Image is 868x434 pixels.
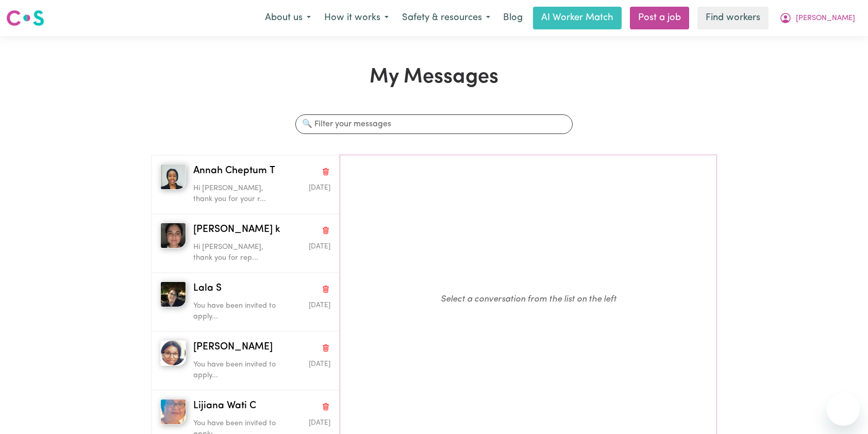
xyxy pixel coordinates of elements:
span: Message sent on September 0, 2025 [309,420,330,426]
img: Careseekers logo [6,9,44,27]
span: Lijiana Wati C [193,399,256,414]
a: Blog [497,7,529,29]
a: AI Worker Match [533,7,622,29]
button: Annah Cheptum TAnnah Cheptum TDelete conversationHi [PERSON_NAME], thank you for your r...Message... [152,155,339,214]
span: Lala S [193,281,222,296]
img: Annah Cheptum T [160,164,186,190]
span: [PERSON_NAME] [796,13,855,24]
a: Post a job [630,7,689,29]
p: Hi [PERSON_NAME], thank you for your r... [193,183,285,205]
p: Hi [PERSON_NAME], thank you for rep... [193,242,285,264]
img: Lala S [160,281,186,307]
button: Mariama J[PERSON_NAME]Delete conversationYou have been invited to apply...Message sent on Septemb... [152,331,339,390]
span: Message sent on September 2, 2025 [309,185,330,191]
button: Delete conversation [321,164,330,178]
span: [PERSON_NAME] k [193,223,280,238]
p: You have been invited to apply... [193,359,285,381]
button: Delete conversation [321,341,330,354]
h1: My Messages [151,65,717,90]
button: About us [258,7,318,29]
button: Lala SLala SDelete conversationYou have been invited to apply...Message sent on September 0, 2025 [152,273,339,331]
iframe: Button to launch messaging window [827,393,860,426]
span: Message sent on September 0, 2025 [309,361,330,368]
button: Amandeep k[PERSON_NAME] kDelete conversationHi [PERSON_NAME], thank you for rep...Message sent on... [152,214,339,273]
a: Careseekers logo [6,6,44,30]
input: 🔍 Filter your messages [295,114,572,134]
em: Select a conversation from the list on the left [441,295,616,304]
button: My Account [773,7,862,29]
span: [PERSON_NAME] [193,340,273,355]
p: You have been invited to apply... [193,301,285,323]
span: Annah Cheptum T [193,164,275,179]
button: Delete conversation [321,223,330,237]
button: Delete conversation [321,399,330,413]
button: Delete conversation [321,282,330,295]
button: How it works [318,7,395,29]
img: Mariama J [160,340,186,366]
span: Message sent on September 0, 2025 [309,302,330,309]
button: Safety & resources [395,7,497,29]
img: Amandeep k [160,223,186,248]
img: Lijiana Wati C [160,399,186,425]
span: Message sent on September 2, 2025 [309,243,330,250]
a: Find workers [697,7,769,29]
